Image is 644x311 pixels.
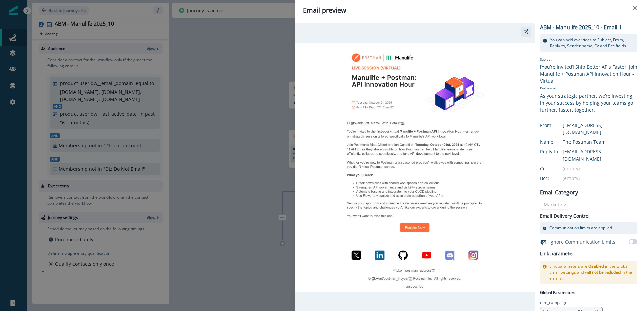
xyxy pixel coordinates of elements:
[540,165,574,172] div: Cc:
[295,43,535,292] img: email asset unavailable
[540,138,574,145] div: Name:
[563,165,637,172] div: (empty)
[540,148,574,155] div: Reply to:
[540,122,574,129] div: From:
[540,250,574,258] h2: Link parameter
[550,37,635,49] p: You can add overrides to Subject, From, Reply-to, Sender name, Cc and Bcc fields
[540,23,622,32] p: ABM - Manulife 2025_10 - Email 1
[592,269,621,275] span: not be included
[540,300,567,306] p: utm_campaign
[629,3,640,13] button: Close
[540,92,637,113] div: As your strategic partner, we’re investing in your success by helping your teams go further, fast...
[540,57,637,63] p: Subject
[303,5,636,15] div: Email preview
[540,84,637,92] p: Preheader
[540,63,637,84] div: [You’re Invited] Ship Better APIs Faster: Join Manulife + Postman API Innovation Hour - Virtual
[540,175,574,182] div: Bcc:
[549,263,635,282] p: Link parameters are in the Global Email Settings and will in the emails.
[563,148,637,162] div: [EMAIL_ADDRESS][DOMAIN_NAME]
[588,263,604,269] span: disabled
[563,138,637,145] div: The Postman Team
[540,288,575,296] p: Global Parameters
[563,175,637,182] div: (empty)
[563,122,637,136] div: [EMAIL_ADDRESS][DOMAIN_NAME]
